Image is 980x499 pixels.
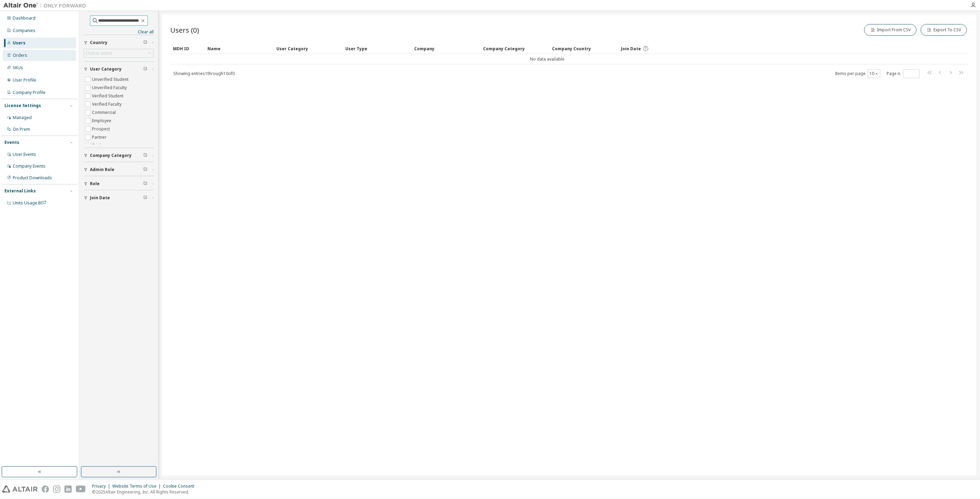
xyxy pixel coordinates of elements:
div: User Profile [13,77,36,83]
span: Clear filter [143,40,147,45]
div: MDH ID [173,43,202,54]
a: Clear all [84,29,154,35]
span: Company Category [90,153,132,158]
td: No data available [170,54,924,64]
button: Role [84,176,154,191]
button: User Category [84,62,154,77]
span: Country [90,40,108,45]
div: User Category [276,43,340,54]
span: Join Date [90,195,110,201]
div: Website Terms of Use [112,484,163,489]
div: Users [13,40,25,46]
label: Verified Student [92,92,125,100]
span: Role [90,181,100,187]
div: Events [4,140,19,145]
div: Company [414,43,478,54]
div: User Type [345,43,409,54]
div: External Links [4,188,36,194]
div: SKUs [13,65,23,71]
img: facebook.svg [42,486,49,493]
span: User Category [90,66,122,72]
span: Page n. [887,69,920,78]
div: User Events [13,152,36,157]
span: Units Usage BI [13,200,47,206]
button: Company Category [84,148,154,163]
div: Dashboard [13,15,35,21]
div: Click to select [85,51,112,56]
img: altair_logo.svg [2,486,38,493]
span: Admin Role [90,167,114,172]
span: Users (0) [170,25,199,35]
span: Clear filter [143,66,147,72]
label: Prospect [92,125,111,133]
button: 10 [869,71,879,76]
img: instagram.svg [53,486,60,493]
button: Join Date [84,190,154,205]
p: © 2025 Altair Engineering, Inc. All Rights Reserved. [92,489,198,495]
label: Employee [92,117,113,125]
button: Admin Role [84,162,154,177]
label: Verified Faculty [92,100,123,108]
div: Company Country [552,43,615,54]
img: youtube.svg [76,486,86,493]
label: Partner [92,133,108,141]
div: Privacy [92,484,112,489]
button: Import From CSV [864,24,917,36]
div: Company Profile [13,90,45,95]
button: Export To CSV [921,24,967,36]
div: Company Category [483,43,547,54]
span: Join Date [621,46,641,52]
span: Clear filter [143,167,147,172]
div: Company Events [13,163,45,169]
span: Clear filter [143,195,147,201]
div: Product Downloads [13,175,52,181]
img: linkedin.svg [64,486,72,493]
label: Trial [92,141,102,150]
div: Managed [13,115,32,120]
label: Unverified Student [92,75,130,84]
svg: Date when the user was first added or directly signed up. If the user was deleted and later re-ad... [643,45,649,52]
div: Companies [13,28,35,33]
div: Orders [13,53,27,58]
div: Name [207,43,271,54]
div: License Settings [4,103,41,108]
button: Country [84,35,154,50]
img: Altair One [3,2,90,9]
label: Commercial [92,108,117,117]
span: Clear filter [143,153,147,158]
div: Cookie Consent [163,484,198,489]
span: Items per page [835,69,880,78]
span: Clear filter [143,181,147,187]
div: On Prem [13,127,30,132]
span: Showing entries 1 through 10 of 0 [173,71,235,76]
label: Unverified Faculty [92,84,128,92]
div: Click to select [84,49,153,57]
